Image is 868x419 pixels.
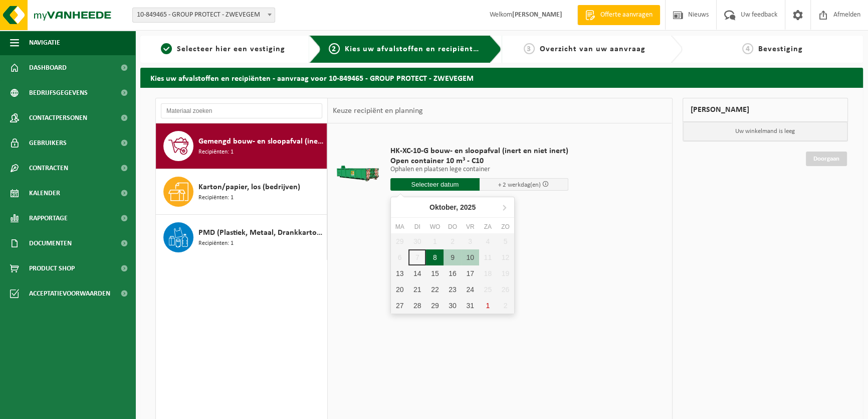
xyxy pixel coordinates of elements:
[29,130,67,156] span: Gebruikers
[391,222,408,232] div: ma
[29,256,75,281] span: Product Shop
[391,298,408,314] div: 27
[198,148,234,157] span: Recipiënten: 1
[161,103,322,118] input: Materiaal zoeken
[426,222,444,232] div: wo
[29,105,87,130] span: Contactpersonen
[462,282,479,298] div: 24
[156,169,327,215] button: Karton/papier, los (bedrijven) Recipiënten: 1
[598,10,655,20] span: Offerte aanvragen
[328,98,428,123] div: Keuze recipiënt en planning
[390,166,568,173] p: Ophalen en plaatsen lege container
[140,68,863,87] h2: Kies uw afvalstoffen en recipiënten - aanvraag voor 10-849465 - GROUP PROTECT - ZWEVEGEM
[390,156,568,166] span: Open container 10 m³ - C10
[444,222,461,232] div: do
[426,282,444,298] div: 22
[426,298,444,314] div: 29
[198,135,324,148] span: Gemengd bouw- en sloopafval (inert en niet inert)
[408,222,426,232] div: di
[29,231,72,256] span: Documenten
[742,43,753,54] span: 4
[133,8,275,22] span: 10-849465 - GROUP PROTECT - ZWEVEGEM
[390,178,480,191] input: Selecteer datum
[758,45,803,53] span: Bevestiging
[408,265,426,282] div: 14
[497,222,514,232] div: zo
[29,156,68,181] span: Contracten
[460,204,476,211] i: 2025
[156,123,327,169] button: Gemengd bouw- en sloopafval (inert en niet inert) Recipiënten: 1
[408,298,426,314] div: 28
[462,222,479,232] div: vr
[462,298,479,314] div: 31
[390,146,568,156] span: HK-XC-10-G bouw- en sloopafval (inert en niet inert)
[683,98,848,122] div: [PERSON_NAME]
[391,265,408,282] div: 13
[524,43,535,54] span: 3
[683,122,848,141] p: Uw winkelmand is leeg
[426,265,444,282] div: 15
[479,222,497,232] div: za
[161,43,172,54] span: 1
[156,215,327,260] button: PMD (Plastiek, Metaal, Drankkartons) (bedrijven) Recipiënten: 1
[29,181,60,206] span: Kalender
[198,239,234,248] span: Recipiënten: 1
[132,8,275,23] span: 10-849465 - GROUP PROTECT - ZWEVEGEM
[806,152,847,166] a: Doorgaan
[512,11,562,19] strong: [PERSON_NAME]
[29,206,68,231] span: Rapportage
[425,199,480,215] div: Oktober,
[444,282,461,298] div: 23
[444,249,461,265] div: 9
[577,5,660,25] a: Offerte aanvragen
[145,43,301,55] a: 1Selecteer hier een vestiging
[29,30,60,55] span: Navigatie
[462,249,479,265] div: 10
[444,298,461,314] div: 30
[408,282,426,298] div: 21
[198,181,300,193] span: Karton/papier, los (bedrijven)
[29,55,67,80] span: Dashboard
[198,193,234,203] span: Recipiënten: 1
[198,227,324,239] span: PMD (Plastiek, Metaal, Drankkartons) (bedrijven)
[29,80,88,105] span: Bedrijfsgegevens
[462,265,479,282] div: 17
[345,45,483,53] span: Kies uw afvalstoffen en recipiënten
[426,249,444,265] div: 8
[177,45,285,53] span: Selecteer hier een vestiging
[444,265,461,282] div: 16
[329,43,340,54] span: 2
[391,282,408,298] div: 20
[498,182,541,188] span: + 2 werkdag(en)
[540,45,645,53] span: Overzicht van uw aanvraag
[29,281,110,306] span: Acceptatievoorwaarden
